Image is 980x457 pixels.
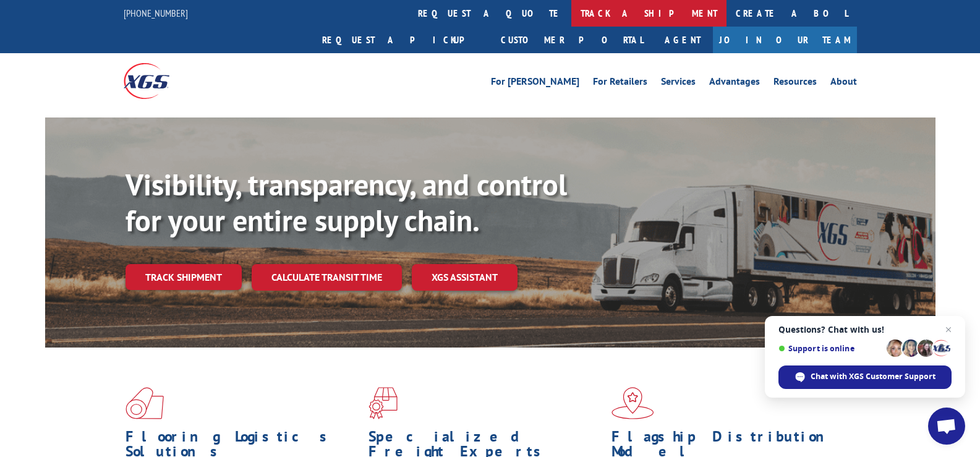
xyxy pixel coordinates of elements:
[126,165,567,239] b: Visibility, transparency, and control for your entire supply chain.
[928,408,965,445] div: Open chat
[491,77,579,90] a: For [PERSON_NAME]
[126,387,164,419] img: xgs-icon-total-supply-chain-intelligence-red
[811,371,935,382] span: Chat with XGS Customer Support
[412,264,518,291] a: XGS ASSISTANT
[652,27,713,53] a: Agent
[713,27,857,53] a: Join Our Team
[126,264,242,290] a: Track shipment
[941,322,956,337] span: Close chat
[661,77,696,90] a: Services
[313,27,492,53] a: Request a pickup
[778,344,882,353] span: Support is online
[492,27,652,53] a: Customer Portal
[611,387,654,419] img: xgs-icon-flagship-distribution-model-red
[778,325,952,335] span: Questions? Chat with us!
[778,365,952,389] div: Chat with XGS Customer Support
[709,77,760,90] a: Advantages
[252,264,402,291] a: Calculate transit time
[369,387,398,419] img: xgs-icon-focused-on-flooring-red
[830,77,857,90] a: About
[124,7,188,19] a: [PHONE_NUMBER]
[593,77,647,90] a: For Retailers
[773,77,817,90] a: Resources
